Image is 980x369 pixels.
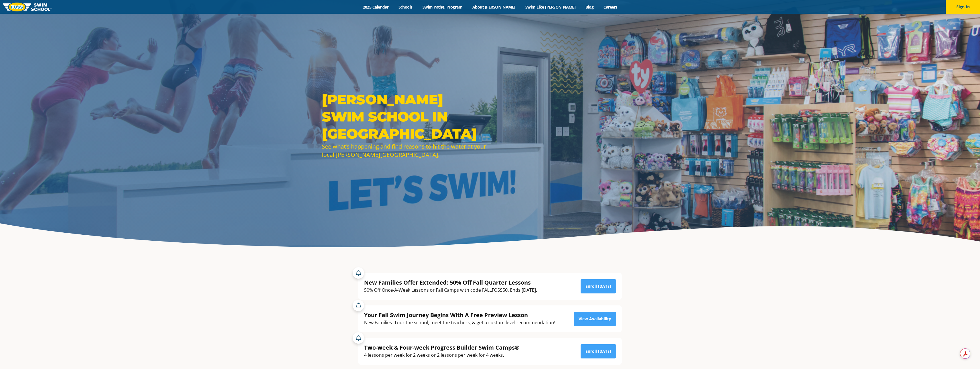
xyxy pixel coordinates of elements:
h1: [PERSON_NAME] Swim School in [GEOGRAPHIC_DATA] [322,91,487,142]
div: See what’s happening and find reasons to hit the water at your local [PERSON_NAME][GEOGRAPHIC_DATA]. [322,142,487,159]
div: 4 lessons per week for 2 weeks or 2 lessons per week for 4 weeks. [364,351,520,359]
a: Swim Path® Program [417,4,467,10]
div: New Families: Tour the school, meet the teachers, & get a custom level recommendation! [364,319,555,327]
a: Careers [599,4,622,10]
a: About [PERSON_NAME] [467,4,520,10]
a: Blog [581,4,599,10]
a: Enroll [DATE] [581,344,616,358]
a: Swim Like [PERSON_NAME] [520,4,581,10]
div: Two-week & Four-week Progress Builder Swim Camps® [364,344,520,351]
a: 2025 Calendar [358,4,393,10]
a: View Availability [574,312,616,326]
a: Schools [393,4,417,10]
div: New Families Offer Extended: 50% Off Fall Quarter Lessons [364,279,537,286]
img: FOSS Swim School Logo [3,3,52,11]
div: Your Fall Swim Journey Begins With A Free Preview Lesson [364,311,555,319]
div: 50% Off Once-A-Week Lessons or Fall Camps with code FALLFOSS50. Ends [DATE]. [364,286,537,294]
a: Enroll [DATE] [581,279,616,293]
